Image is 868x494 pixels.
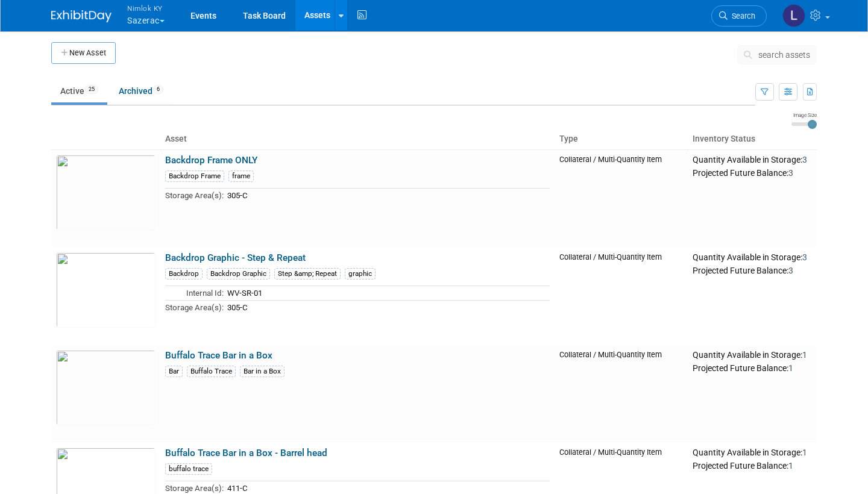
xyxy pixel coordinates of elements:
span: 1 [788,363,793,373]
td: Internal Id: [165,286,224,301]
img: Luc Schaefer [782,4,805,27]
div: Projected Future Balance: [693,361,812,374]
button: New Asset [51,42,116,64]
span: Nimlok KY [127,2,165,14]
span: Storage Area(s): [165,303,224,312]
a: Archived6 [110,80,172,102]
div: Quantity Available in Storage: [693,252,812,263]
div: Step &amp; Repeat [274,268,341,280]
div: frame [228,170,254,182]
div: Bar [165,366,183,377]
div: Buffalo Trace [187,366,236,377]
td: WV-SR-01 [224,286,550,301]
a: Search [711,5,767,27]
span: 6 [153,85,163,94]
th: Asset [160,129,555,149]
span: 3 [802,252,807,262]
div: Quantity Available in Storage: [693,448,812,458]
a: Active25 [51,80,107,102]
div: Quantity Available in Storage: [693,350,812,361]
div: Projected Future Balance: [693,458,812,472]
span: Storage Area(s): [165,191,224,200]
div: Backdrop Frame [165,170,224,182]
td: 305-C [224,189,550,202]
div: Projected Future Balance: [693,166,812,179]
a: Backdrop Graphic - Step & Repeat [165,252,306,263]
div: buffalo trace [165,463,212,475]
div: graphic [345,268,376,280]
span: 1 [802,350,807,360]
span: Storage Area(s): [165,484,224,493]
a: Buffalo Trace Bar in a Box - Barrel head [165,448,327,458]
div: Backdrop Graphic [207,268,270,280]
a: Buffalo Trace Bar in a Box [165,350,272,361]
button: search assets [737,45,817,64]
a: Backdrop Frame ONLY [165,155,257,166]
img: ExhibitDay [51,10,112,22]
span: 3 [788,266,793,275]
span: 1 [802,448,807,457]
div: Bar in a Box [240,366,285,377]
div: Image Size [791,111,817,119]
span: 1 [788,461,793,471]
th: Type [555,129,688,149]
div: Backdrop [165,268,203,280]
div: Quantity Available in Storage: [693,155,812,166]
span: 3 [788,168,793,178]
td: Collateral / Multi-Quantity Item [555,248,688,345]
td: Collateral / Multi-Quantity Item [555,149,688,248]
div: Projected Future Balance: [693,263,812,277]
span: Search [728,11,755,20]
span: 25 [85,85,98,94]
span: search assets [758,50,810,60]
td: Collateral / Multi-Quantity Item [555,345,688,443]
td: 305-C [224,300,550,314]
span: 3 [802,155,807,164]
